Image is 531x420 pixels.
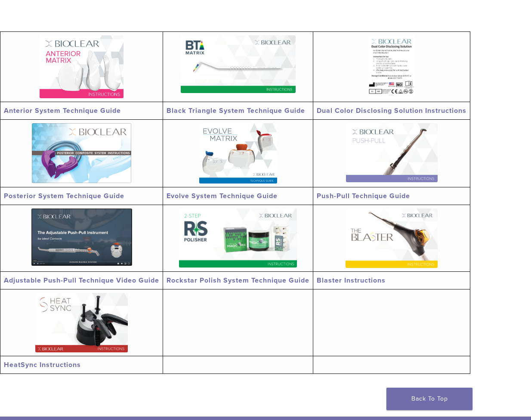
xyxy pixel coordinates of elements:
[386,388,472,410] a: Back To Top
[4,276,159,285] a: Adjustable Push-Pull Technique Video Guide
[167,192,278,200] a: Evolve System Technique Guide
[4,106,121,115] a: Anterior System Technique Guide
[317,106,466,115] a: Dual Color Disclosing Solution Instructions
[317,276,386,285] a: Blaster Instructions
[4,361,81,369] a: HeatSync Instructions
[4,192,124,200] a: Posterior System Technique Guide
[167,106,305,115] a: Black Triangle System Technique Guide
[317,192,410,200] a: Push-Pull Technique Guide
[167,276,309,285] a: Rockstar Polish System Technique Guide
